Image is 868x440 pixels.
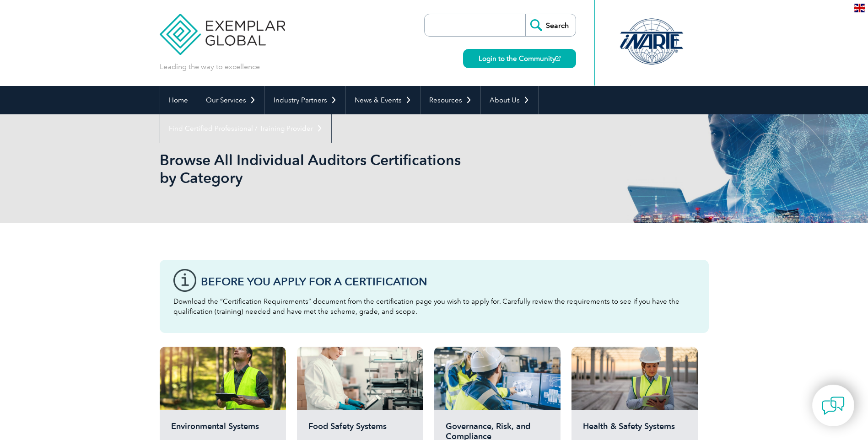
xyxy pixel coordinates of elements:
img: en [854,4,865,12]
a: About Us [481,86,538,114]
a: News & Events [346,86,420,114]
img: contact-chat.png [822,394,845,417]
a: Resources [421,86,480,114]
a: Industry Partners [265,86,345,114]
p: Download the “Certification Requirements” document from the certification page you wish to apply ... [173,296,695,317]
p: Leading the way to excellence [160,62,260,72]
h3: Before You Apply For a Certification [201,276,695,287]
a: Find Certified Professional / Training Provider [160,114,331,143]
input: Search [525,14,576,36]
a: Our Services [197,86,264,114]
a: Home [160,86,197,114]
img: open_square.png [555,56,561,61]
a: Login to the Community [463,49,576,68]
h1: Browse All Individual Auditors Certifications by Category [160,151,511,187]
